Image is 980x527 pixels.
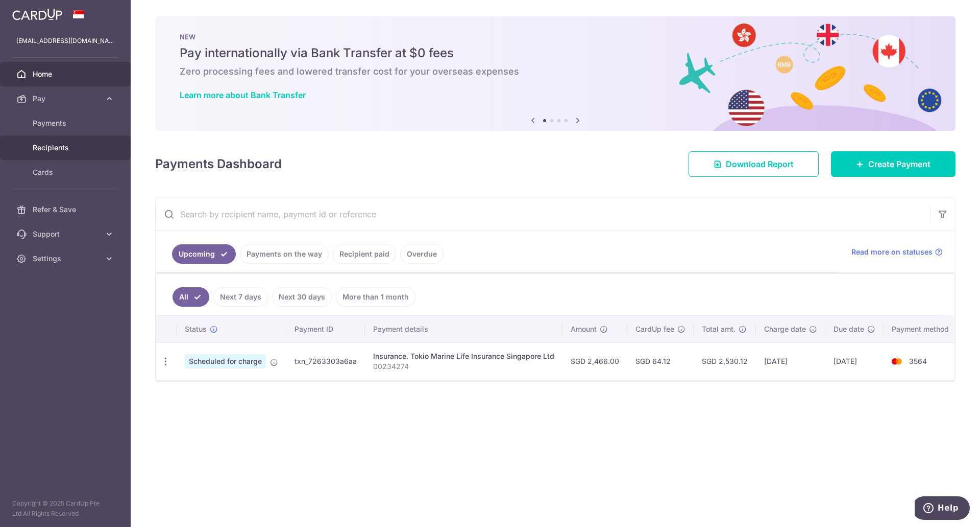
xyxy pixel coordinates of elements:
[33,204,100,215] span: Refer & Save
[333,244,396,264] a: Recipient paid
[689,151,819,177] a: Download Report
[33,254,100,264] span: Settings
[185,354,266,369] span: Scheduled for charge
[825,342,884,380] td: [DATE]
[571,324,597,334] span: Amount
[909,357,927,365] span: 3564
[400,244,444,264] a: Overdue
[286,342,365,380] td: txn_7263303a6aa
[240,244,329,264] a: Payments on the way
[33,229,100,239] span: Support
[884,316,961,342] th: Payment method
[33,118,100,128] span: Payments
[185,324,207,334] span: Status
[627,342,694,380] td: SGD 64.12
[180,45,931,61] h5: Pay internationally via Bank Transfer at $0 fees
[33,94,100,104] span: Pay
[272,287,332,307] a: Next 30 days
[155,16,955,131] img: Bank transfer banner
[851,247,943,257] a: Read more on statuses
[172,244,236,264] a: Upcoming
[834,324,864,334] span: Due date
[155,155,282,173] h4: Payments Dashboard
[33,167,100,177] span: Cards
[156,198,930,231] input: Search by recipient name, payment id or reference
[868,158,930,170] span: Create Payment
[764,324,806,334] span: Charge date
[286,316,365,342] th: Payment ID
[33,143,100,153] span: Recipients
[635,324,674,334] span: CardUp fee
[180,33,931,41] p: NEW
[16,36,114,46] p: [EMAIL_ADDRESS][DOMAIN_NAME]
[336,287,415,307] a: More than 1 month
[562,342,627,380] td: SGD 2,466.00
[702,324,736,334] span: Total amt.
[12,8,62,20] img: CardUp
[213,287,268,307] a: Next 7 days
[180,90,306,100] a: Learn more about Bank Transfer
[173,287,209,307] a: All
[726,158,794,170] span: Download Report
[180,65,931,78] h6: Zero processing fees and lowered transfer cost for your overseas expenses
[365,316,562,342] th: Payment details
[756,342,825,380] td: [DATE]
[887,355,907,368] img: Bank Card
[915,496,970,522] iframe: Opens a widget where you can find more information
[33,69,100,79] span: Home
[694,342,756,380] td: SGD 2,530.12
[831,151,955,177] a: Create Payment
[851,247,933,257] span: Read more on statuses
[373,361,554,372] p: 00234274
[373,351,554,361] div: Insurance. Tokio Marine Life Insurance Singapore Ltd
